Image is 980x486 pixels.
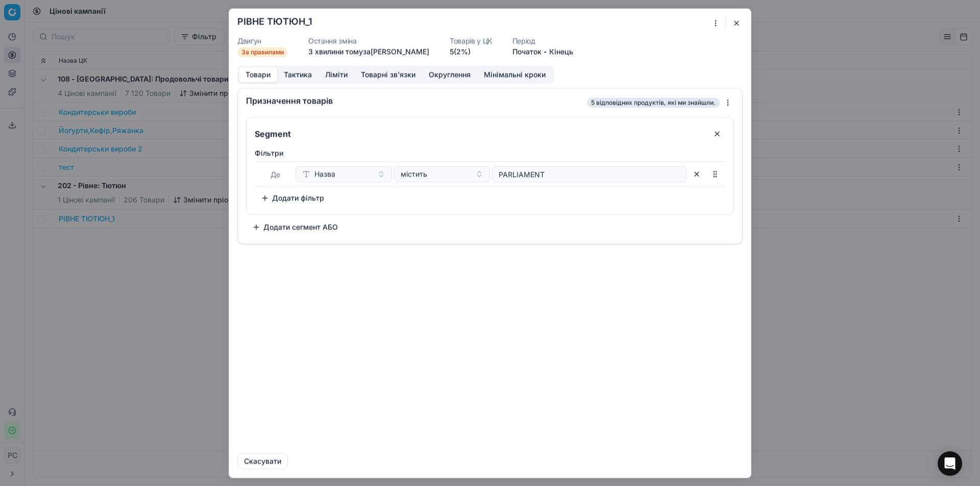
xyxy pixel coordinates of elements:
[477,67,552,82] button: Мінімальні кроки
[308,37,429,44] dt: Остання зміна
[450,46,471,57] a: 5(2%)
[239,67,277,82] button: Товари
[450,37,492,44] dt: Товарів у ЦК
[587,97,720,108] span: 5 відповідних продуктів, які ми знайшли.
[246,96,585,105] div: Призначення товарів
[318,67,354,82] button: Ліміти
[314,169,335,179] span: Назва
[237,453,288,469] button: Скасувати
[512,46,542,57] button: Початок
[246,219,344,235] button: Додати сегмент АБО
[512,37,573,44] dt: Період
[544,46,547,57] span: -
[271,170,280,178] span: Де
[237,17,312,26] h2: РІВНЕ ТЮТЮН_1
[308,47,429,56] span: 3 хвилини тому за [PERSON_NAME]
[401,169,427,179] span: містить
[253,125,705,142] input: Сегмент
[237,37,288,44] dt: Двигун
[549,46,573,57] button: Кінець
[255,148,725,158] label: Фiльтри
[255,190,330,206] button: Додати фільтр
[277,67,318,82] button: Тактика
[354,67,422,82] button: Товарні зв'язки
[422,67,477,82] button: Округлення
[237,47,288,57] span: За правилами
